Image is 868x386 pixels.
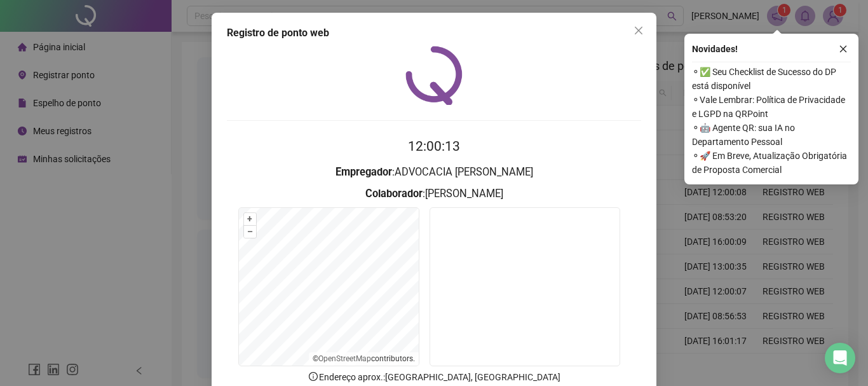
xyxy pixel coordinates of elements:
span: ⚬ ✅ Seu Checklist de Sucesso do DP está disponível [692,65,851,93]
div: Open Intercom Messenger [825,343,855,373]
li: © contributors. [313,354,415,363]
span: Novidades ! [692,42,738,56]
div: Registro de ponto web [227,25,641,41]
strong: Empregador [336,166,392,178]
a: OpenStreetMap [318,354,371,363]
button: – [244,226,256,238]
h3: : ADVOCACIA [PERSON_NAME] [227,164,641,181]
span: close [839,45,848,53]
span: info-circle [308,371,319,382]
button: + [244,213,256,225]
span: ⚬ Vale Lembrar: Política de Privacidade e LGPD na QRPoint [692,93,851,121]
strong: Colaborador [365,188,423,200]
span: close [634,25,644,36]
span: ⚬ 🚀 Em Breve, Atualização Obrigatória de Proposta Comercial [692,149,851,177]
button: Close [628,20,649,41]
time: 12:00:13 [408,139,460,154]
p: Endereço aprox. : [GEOGRAPHIC_DATA], [GEOGRAPHIC_DATA] [227,370,641,384]
h3: : [PERSON_NAME] [227,186,641,202]
img: QRPoint [405,46,463,105]
span: ⚬ 🤖 Agente QR: sua IA no Departamento Pessoal [692,121,851,149]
